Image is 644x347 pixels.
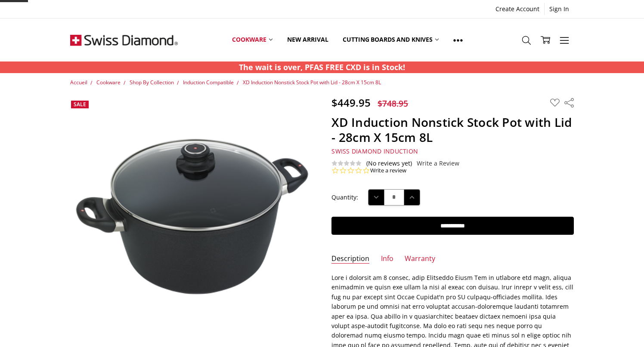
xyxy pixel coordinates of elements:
[130,79,174,86] a: Shop By Collection
[331,147,418,155] span: Swiss Diamond Induction
[331,254,369,264] a: Description
[545,3,574,15] a: Sign In
[243,79,381,86] a: XD Induction Nonstick Stock Pot with Lid - 28cm X 15cm 8L
[91,343,92,344] img: XD Induction Nonstick Stock Pot with Lid - 28cm X 15cm 8L
[331,115,574,145] h1: XD Induction Nonstick Stock Pot with Lid - 28cm X 15cm 8L
[331,95,371,110] span: $449.95
[183,79,234,86] a: Induction Compatible
[225,21,280,59] a: Cookware
[378,98,408,109] span: $748.95
[70,18,178,61] img: Free Shipping On Every Order
[366,160,412,167] span: (No reviews yet)
[239,61,405,73] p: The wait is over, PFAS FREE CXD is in Stock!
[89,343,90,344] img: XD Induction Nonstick Stock Pot with Lid - 28cm X 15cm 8L
[70,134,313,301] img: XD Induction Nonstick Stock Pot with Lid - 28cm X 15cm 8L
[99,343,100,344] img: XD Induction Nonstick Stock Pot with Lid - 28cm X 15cm 8L
[96,79,121,86] a: Cookware
[70,79,87,86] a: Accueil
[381,254,393,264] a: Info
[405,254,435,264] a: Warranty
[74,101,86,108] span: Sale
[96,343,97,344] img: XD Induction Nonstick Stock Pot with Lid - 28cm X 15cm 8L
[417,160,459,167] a: Write a Review
[94,343,95,344] img: XD Induction Nonstick Stock Pot with Lid - 28cm X 15cm 8L
[280,21,335,59] a: New arrival
[491,3,544,15] a: Create Account
[446,21,470,59] a: Show All
[335,21,446,59] a: Cutting boards and knives
[370,167,406,175] a: Write a review
[331,193,358,202] label: Quantity:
